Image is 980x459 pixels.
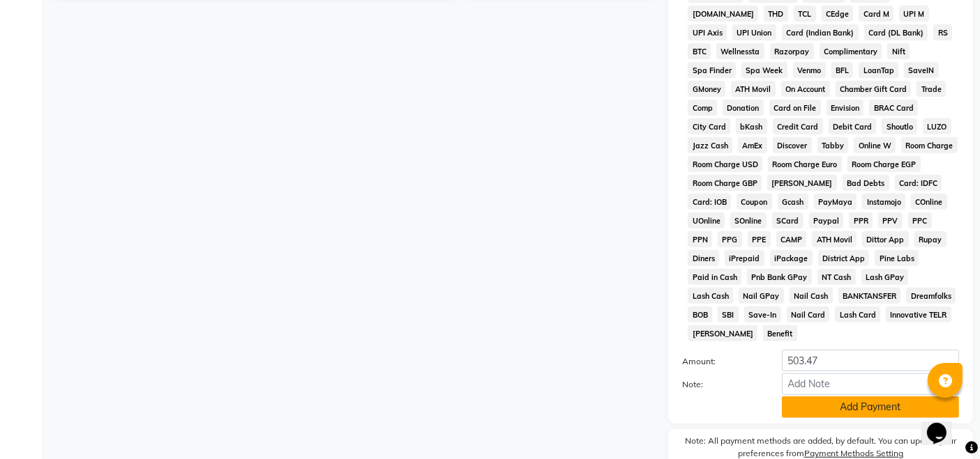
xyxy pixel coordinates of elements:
[688,81,725,97] span: GMoney
[725,250,764,266] span: iPrepaid
[730,212,767,228] span: SOnline
[739,288,784,304] span: Nail GPay
[778,194,808,210] span: Gcash
[794,6,816,22] span: TCL
[688,175,762,191] span: Room Charge GBP
[688,250,719,266] span: Diners
[688,118,730,134] span: City Card
[901,137,958,153] span: Room Charge
[688,306,712,322] span: BOB
[688,212,725,228] span: UOnline
[886,306,951,322] span: Innovative TELR
[864,24,928,40] span: Card (DL Bank)
[688,137,732,153] span: Jazz Cash
[793,62,826,78] span: Venmo
[911,194,947,210] span: COnline
[859,62,898,78] span: LoanTap
[787,306,830,322] span: Nail Card
[672,355,771,368] label: Amount:
[809,212,844,228] span: Paypal
[688,194,731,210] span: Card: IOB
[818,250,870,266] span: District App
[688,156,762,172] span: Room Charge USD
[731,81,776,97] span: ATH Movil
[782,396,959,418] button: Add Payment
[904,62,939,78] span: SaveIN
[688,269,741,285] span: Paid in Cash
[875,250,919,266] span: Pine Labs
[782,350,959,371] input: Amount
[738,137,767,153] span: AmEx
[814,194,857,210] span: PayMaya
[921,403,966,445] iframe: chat widget
[817,269,856,285] span: NT Cash
[899,6,929,22] span: UPI M
[764,6,788,22] span: THD
[688,24,727,40] span: UPI Axis
[829,118,877,134] span: Debit Card
[882,118,917,134] span: Shoutlo
[736,118,767,134] span: bKash
[770,250,813,266] span: iPackage
[817,137,849,153] span: Tabby
[723,100,764,116] span: Donation
[773,137,812,153] span: Discover
[782,373,959,395] input: Add Note
[718,306,739,322] span: SBI
[769,100,821,116] span: Card on File
[688,288,733,304] span: Lash Cash
[773,118,823,134] span: Credit Card
[895,175,942,191] span: Card: IDFC
[887,43,910,59] span: Nift
[772,212,804,228] span: SCard
[768,156,842,172] span: Room Charge Euro
[861,269,909,285] span: Lash GPay
[847,156,921,172] span: Room Charge EGP
[748,231,771,247] span: PPE
[831,62,854,78] span: BFL
[827,100,864,116] span: Envision
[836,81,912,97] span: Chamber Gift Card
[781,81,830,97] span: On Account
[776,231,807,247] span: CAMP
[862,231,909,247] span: Dittor App
[822,6,854,22] span: CEdge
[782,24,859,40] span: Card (Indian Bank)
[737,194,772,210] span: Coupon
[835,306,880,322] span: Lash Card
[732,24,776,40] span: UPI Union
[843,175,889,191] span: Bad Debts
[763,325,797,341] span: Benefit
[688,6,758,22] span: [DOMAIN_NAME]
[688,100,717,116] span: Comp
[849,212,873,228] span: PPR
[688,62,736,78] span: Spa Finder
[812,231,857,247] span: ATH Movil
[917,81,946,97] span: Trade
[906,288,956,304] span: Dreamfolks
[688,231,712,247] span: PPN
[862,194,905,210] span: Instamojo
[838,288,901,304] span: BANKTANSFER
[741,62,787,78] span: Spa Week
[878,212,903,228] span: PPV
[790,288,833,304] span: Nail Cash
[688,43,711,59] span: BTC
[767,175,837,191] span: [PERSON_NAME]
[859,6,894,22] span: Card M
[869,100,918,116] span: BRAC Card
[770,43,814,59] span: Razorpay
[718,231,742,247] span: PPG
[820,43,882,59] span: Complimentary
[854,137,896,153] span: Online W
[908,212,932,228] span: PPC
[923,118,951,134] span: LUZO
[914,231,947,247] span: Rupay
[747,269,812,285] span: Pnb Bank GPay
[672,378,771,391] label: Note:
[688,325,757,341] span: [PERSON_NAME]
[933,24,952,40] span: RS
[716,43,764,59] span: Wellnessta
[744,306,781,322] span: Save-In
